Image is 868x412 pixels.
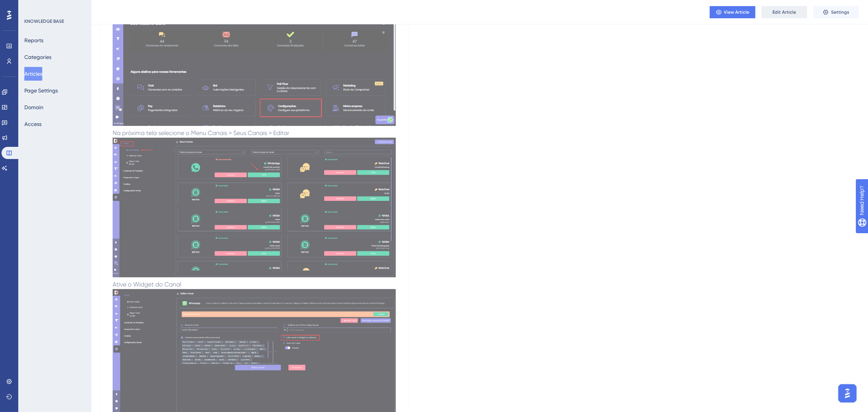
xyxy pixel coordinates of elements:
[24,117,41,131] button: Access
[113,281,181,288] span: Ative o Widget do Canal
[24,18,64,24] div: KNOWLEDGE BASE
[24,33,43,47] button: Reports
[24,84,58,97] button: Page Settings
[831,9,849,15] span: Settings
[772,9,796,15] span: Edit Article
[24,100,43,114] button: Domain
[18,2,48,11] span: Need Help?
[24,50,51,64] button: Categories
[761,6,807,18] button: Edit Article
[813,6,859,18] button: Settings
[724,9,750,15] span: View Article
[24,67,42,81] button: Articles
[113,129,289,137] span: Na próxima tela selecione o Menu Canais > Seus Canais > Editar
[710,6,755,18] button: View Article
[836,382,859,405] iframe: UserGuiding AI Assistant Launcher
